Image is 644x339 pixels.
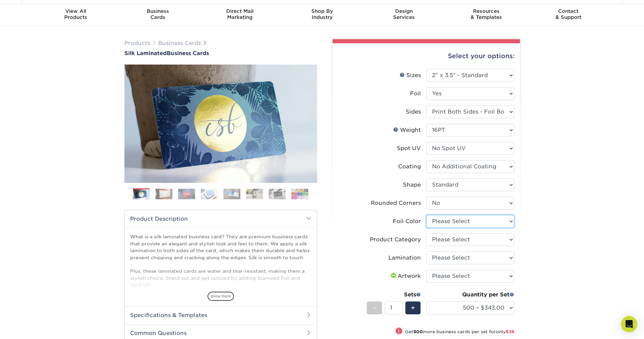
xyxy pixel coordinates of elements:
[363,8,445,14] span: Design
[199,8,281,20] div: Marketing
[363,8,445,20] div: Services
[199,4,281,26] a: Direct MailMarketing
[133,186,150,203] img: Business Cards 01
[367,291,421,299] div: Sets
[208,292,234,301] span: show more
[124,50,317,56] h1: Business Cards
[373,303,376,313] span: -
[389,272,421,280] div: Artwork
[291,189,308,199] img: Business Cards 08
[117,4,199,26] a: BusinessCards
[397,144,421,152] div: Spot UV
[269,189,286,199] img: Business Cards 07
[125,210,317,227] h2: Product Description
[426,291,514,299] div: Quantity per Set
[156,189,172,199] img: Business Cards 02
[413,329,423,334] strong: 500
[370,236,421,244] div: Product Category
[410,90,421,98] div: Foil
[35,4,117,26] a: View AllProducts
[371,199,421,207] div: Rounded Corners
[124,27,317,220] img: Silk Laminated 01
[35,8,117,14] span: View All
[125,306,317,324] h2: Specifications & Templates
[117,8,199,20] div: Cards
[199,8,281,14] span: Direct Mail
[223,189,240,199] img: Business Cards 05
[124,40,150,46] a: Products
[201,189,218,199] img: Business Cards 04
[393,217,421,225] div: Foil Color
[338,43,515,69] div: Select your options:
[178,189,195,199] img: Business Cards 03
[246,189,263,199] img: Business Cards 06
[117,8,199,14] span: Business
[406,108,421,116] div: Sides
[124,50,317,56] a: Silk LaminatedBusiness Cards
[403,181,421,189] div: Shape
[281,8,363,14] span: Shop By
[35,8,117,20] div: Products
[398,328,400,335] span: !
[445,8,527,20] div: & Templates
[393,126,421,134] div: Weight
[281,4,363,26] a: Shop ByIndustry
[281,8,363,20] div: Industry
[527,8,610,14] span: Contact
[388,254,421,262] div: Lamination
[398,163,421,171] div: Coating
[158,40,201,46] a: Business Cards
[445,8,527,14] span: Resources
[411,303,415,313] span: +
[400,71,421,79] div: Sizes
[527,4,610,26] a: Contact& Support
[621,316,637,332] div: Open Intercom Messenger
[445,4,527,26] a: Resources& Templates
[363,4,445,26] a: DesignServices
[124,50,167,56] span: Silk Laminated
[405,329,514,336] small: Get more business cards per set for
[506,329,514,334] span: $38
[527,8,610,20] div: & Support
[496,329,514,334] span: only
